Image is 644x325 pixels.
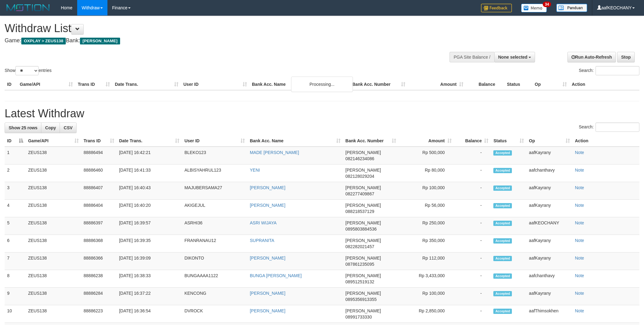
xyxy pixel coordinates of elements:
[26,165,81,182] td: ZEUS138
[466,79,504,90] th: Balance
[117,217,182,235] td: [DATE] 16:39:57
[345,150,381,155] span: [PERSON_NAME]
[75,79,112,90] th: Trans ID
[5,182,26,200] td: 3
[5,217,26,235] td: 5
[454,217,491,235] td: -
[45,125,56,130] span: Copy
[493,309,512,314] span: Accepted
[26,252,81,270] td: ZEUS138
[493,185,512,191] span: Accepted
[250,203,285,208] a: [PERSON_NAME]
[345,291,381,296] span: [PERSON_NAME]
[399,252,454,270] td: Rp 112,000
[250,185,285,190] a: [PERSON_NAME]
[182,235,247,252] td: FRANRANAU12
[81,235,117,252] td: 88886368
[26,147,81,165] td: ZEUS138
[526,165,572,182] td: aafchanthavy
[399,200,454,217] td: Rp 56,000
[5,270,26,288] td: 8
[182,200,247,217] td: AKIGEJUL
[526,147,572,165] td: aafKayrany
[491,135,526,147] th: Status: activate to sort column ascending
[575,238,584,243] a: Note
[454,305,491,323] td: -
[5,135,26,147] th: ID: activate to sort column descending
[575,185,584,190] a: Note
[345,220,381,225] span: [PERSON_NAME]
[345,174,374,179] span: Copy 082128029204 to clipboard
[26,235,81,252] td: ZEUS138
[5,66,52,75] label: Show entries
[117,200,182,217] td: [DATE] 16:40:20
[5,288,26,305] td: 9
[21,38,66,44] span: OXPLAY > ZEUS138
[182,288,247,305] td: KENCONG
[345,262,374,267] span: Copy 087861235095 to clipboard
[345,279,374,284] span: Copy 089512519132 to clipboard
[454,270,491,288] td: -
[526,305,572,323] td: aafThimsokhen
[15,66,39,75] select: Showentries
[526,182,572,200] td: aafKayrany
[493,221,512,226] span: Accepted
[343,135,399,147] th: Bank Acc. Number: activate to sort column ascending
[5,3,52,12] img: MOTION_logo.png
[345,156,374,161] span: Copy 082146234086 to clipboard
[117,135,182,147] th: Date Trans.: activate to sort column ascending
[493,150,512,156] span: Accepted
[543,2,551,7] span: 34
[5,79,17,90] th: ID
[81,305,117,323] td: 88886223
[5,123,41,133] a: Show 25 rows
[5,165,26,182] td: 2
[526,235,572,252] td: aafKayrany
[26,200,81,217] td: ZEUS138
[399,305,454,323] td: Rp 2,850,000
[454,147,491,165] td: -
[345,308,381,313] span: [PERSON_NAME]
[569,79,639,90] th: Action
[493,291,512,296] span: Accepted
[250,220,277,225] a: ASRI WIJAYA
[182,147,247,165] td: BLEKO123
[117,270,182,288] td: [DATE] 16:38:33
[81,182,117,200] td: 88886407
[399,147,454,165] td: Rp 500,000
[345,227,377,231] span: Copy 0895803884536 to clipboard
[117,147,182,165] td: [DATE] 16:42:21
[575,291,584,296] a: Note
[81,270,117,288] td: 88886238
[60,123,77,133] a: CSV
[617,52,635,62] a: Stop
[504,79,532,90] th: Status
[5,107,639,120] h1: Latest Withdraw
[182,135,247,147] th: User ID: activate to sort column ascending
[181,79,249,90] th: User ID
[345,256,381,260] span: [PERSON_NAME]
[117,165,182,182] td: [DATE] 16:41:33
[399,135,454,147] th: Amount: activate to sort column ascending
[5,252,26,270] td: 7
[575,220,584,225] a: Note
[567,52,616,62] a: Run Auto-Refresh
[26,135,81,147] th: Game/API: activate to sort column ascending
[579,66,639,75] label: Search:
[250,150,299,155] a: MADE [PERSON_NAME]
[81,135,117,147] th: Trans ID: activate to sort column ascending
[526,135,572,147] th: Op: activate to sort column ascending
[117,252,182,270] td: [DATE] 16:39:09
[5,235,26,252] td: 6
[345,315,372,319] span: Copy 08991733330 to clipboard
[182,182,247,200] td: MAJUBERSAMA27
[80,38,120,44] span: [PERSON_NAME]
[526,217,572,235] td: aafKEOCHANY
[596,66,639,75] input: Search:
[26,288,81,305] td: ZEUS138
[345,185,381,190] span: [PERSON_NAME]
[291,77,353,92] div: Processing...
[493,238,512,244] span: Accepted
[250,168,260,173] a: YENI
[575,273,584,278] a: Note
